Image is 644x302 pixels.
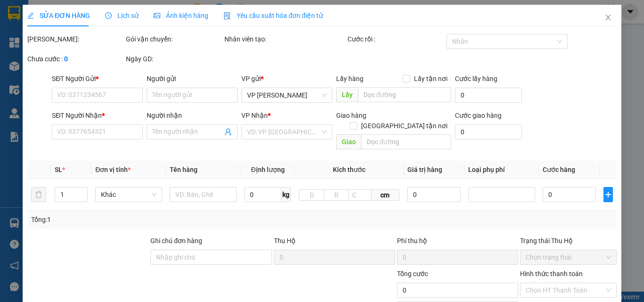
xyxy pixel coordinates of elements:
button: plus [603,187,613,202]
span: Giá trị hàng [407,166,442,173]
span: Tên hàng [170,166,198,173]
span: Đơn vị tính [95,166,131,173]
input: Cước lấy hàng [454,88,522,103]
span: [GEOGRAPHIC_DATA] tận nơi [357,121,451,131]
span: kg [281,187,291,202]
span: Lấy [336,87,358,102]
button: delete [31,187,46,202]
span: user-add [224,128,232,136]
div: Nhân viên tạo: [224,34,346,44]
div: Người gửi [147,73,238,84]
span: Website [88,50,110,57]
span: clock-circle [105,12,112,19]
div: Ngày GD: [126,54,223,64]
div: Người nhận [147,110,238,121]
div: SĐT Người Gửi [52,73,143,84]
input: VD: Bàn, Ghế [170,187,237,202]
span: SỬA ĐƠN HÀNG [27,12,90,19]
span: Tổng cước [397,270,428,278]
div: Cước rồi : [347,34,444,44]
span: VP Võ Chí Công [247,88,327,102]
b: 0 [64,55,68,63]
span: picture [154,12,160,19]
span: Thu Hộ [273,237,295,245]
strong: CÔNG TY TNHH VĨNH QUANG [66,16,194,26]
div: [PERSON_NAME]: [27,34,124,44]
span: Kích thước [333,166,365,173]
div: SĐT Người Nhận [52,110,143,121]
span: plus [604,191,612,198]
span: edit [27,12,34,19]
span: cm [371,189,399,201]
input: Dọc đường [358,87,451,102]
span: Giao hàng [336,112,366,119]
span: Cước hàng [543,166,575,173]
span: Định lượng [251,166,284,173]
input: D [299,189,324,201]
span: SL [55,166,62,173]
input: Dọc đường [361,134,451,149]
input: R [324,189,349,201]
input: Cước giao hàng [454,124,522,139]
div: Gói vận chuyển: [126,34,223,44]
span: Lấy hàng [336,75,363,82]
div: VP gửi [241,73,332,84]
div: Tổng: 1 [31,214,249,225]
strong: Hotline : 0889 23 23 23 [99,40,160,47]
input: C [348,189,371,201]
label: Hình thức thanh toán [520,270,583,278]
strong: PHIẾU GỬI HÀNG [91,28,168,38]
strong: : [DOMAIN_NAME] [88,49,171,57]
span: Khác [101,188,157,202]
div: Trạng thái Thu Hộ [520,236,617,246]
span: Ảnh kiện hàng [154,12,208,19]
span: Lấy tận nơi [410,73,451,84]
th: Loại phụ phí [464,161,539,179]
label: Ghi chú đơn hàng [150,237,202,245]
span: Lịch sử [105,12,139,19]
div: Phí thu hộ [397,236,518,250]
button: Close [595,5,621,31]
input: Ghi chú đơn hàng [150,250,272,265]
span: close [604,14,612,21]
span: Yêu cầu xuất hóa đơn điện tử [223,12,323,19]
span: Chọn trạng thái [526,250,611,264]
span: VP Nhận [241,112,268,119]
label: Cước giao hàng [454,112,501,119]
label: Cước lấy hàng [454,75,497,82]
span: Giao [336,134,361,149]
div: Chưa cước : [27,54,124,64]
img: logo [8,15,53,59]
img: icon [223,12,231,20]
